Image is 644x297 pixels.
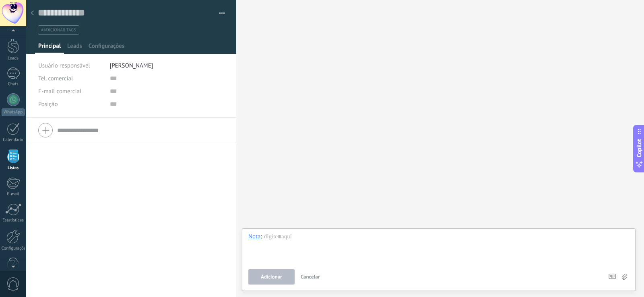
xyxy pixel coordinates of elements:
[38,42,61,54] span: Principal
[38,75,73,82] span: Tel. comercial
[635,139,643,157] span: Copilot
[301,273,320,280] span: Cancelar
[2,137,25,143] div: Calendário
[2,246,25,251] div: Configurações
[38,88,81,95] span: E-mail comercial
[261,233,262,241] span: :
[2,56,25,61] div: Leads
[297,269,323,285] button: Cancelar
[38,62,90,70] span: Usuário responsável
[67,42,82,54] span: Leads
[2,192,25,197] div: E-mail
[38,59,104,72] div: Usuário responsável
[2,82,25,87] div: Chats
[110,62,153,70] span: [PERSON_NAME]
[2,218,25,223] div: Estatísticas
[261,274,282,280] span: Adicionar
[38,101,58,107] span: Posição
[38,85,81,98] button: E-mail comercial
[2,109,25,116] div: WhatsApp
[248,269,295,285] button: Adicionar
[38,72,73,85] button: Tel. comercial
[89,42,124,54] span: Configurações
[2,166,25,171] div: Listas
[41,27,76,33] span: #adicionar tags
[38,98,104,111] div: Posição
